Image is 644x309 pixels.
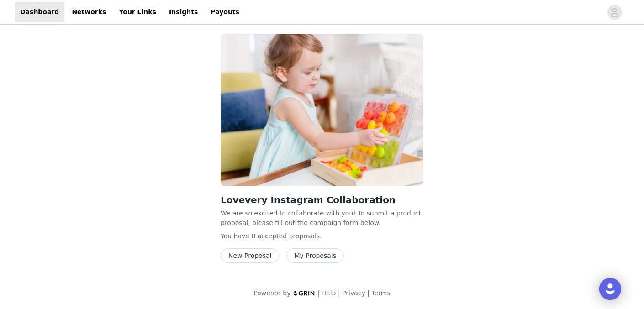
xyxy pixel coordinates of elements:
[164,2,203,22] a: Insights
[221,193,423,207] h2: Lovevery Instagram Collaboration
[610,5,619,20] div: avatar
[322,289,336,297] a: Help
[221,231,423,241] p: You have 8 accepted proposal .
[221,209,423,228] p: We are so excited to collaborate with you! To submit a product proposal, please fill out the camp...
[293,290,316,296] img: logo
[367,289,370,297] span: |
[317,289,320,297] span: |
[599,278,621,300] div: Open Intercom Messenger
[221,34,423,186] img: Lovevery UK
[66,2,111,22] a: Networks
[113,2,162,22] a: Your Links
[342,289,365,297] a: Privacy
[317,232,320,240] span: s
[253,289,290,297] span: Powered by
[371,289,390,297] a: Terms
[205,2,245,22] a: Payouts
[286,248,344,263] button: My Proposals
[15,2,64,22] a: Dashboard
[221,248,279,263] button: New Proposal
[338,289,340,297] span: |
